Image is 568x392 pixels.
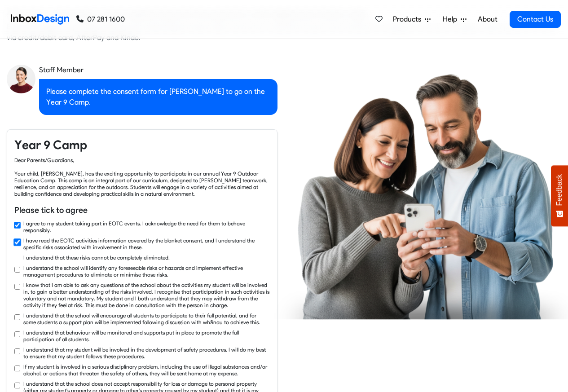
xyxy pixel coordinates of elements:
[389,10,434,28] a: Products
[23,329,270,343] label: I understand that behaviour will be monitored and supports put in place to promote the full parti...
[23,346,270,360] label: I understand that my student will be involved in the development of safety procedures. I will do ...
[439,10,470,28] a: Help
[14,157,270,197] div: Dear Parents/Guardians, Your child, [PERSON_NAME], has the exciting opportunity to participate in...
[443,14,461,25] span: Help
[23,220,270,233] label: I agree to my student taking part in EOTC events. I acknowledge the need for them to behave respo...
[14,137,270,153] h4: Year 9 Camp
[393,14,425,25] span: Products
[7,65,35,93] img: staff_avatar.png
[39,65,277,75] div: Staff Member
[510,11,561,28] a: Contact Us
[23,363,270,377] label: If my student is involved in a serious disciplinary problem, including the use of illegal substan...
[551,165,568,226] button: Feedback - Show survey
[23,264,270,278] label: I understand the school will identify any foreseeable risks or hazards and implement effective ma...
[23,237,270,251] label: I have read the EOTC activities information covered by the blanket consent, and I understand the ...
[23,282,270,308] label: I know that I am able to ask any questions of the school about the activities my student will be ...
[23,312,270,326] label: I understand that the school will encourage all students to participate to their full potential, ...
[14,204,270,216] h6: Please tick to agree
[76,14,125,25] a: 07 281 1600
[23,254,170,261] label: I understand that these risks cannot be completely eliminated.
[555,174,564,206] span: Feedback
[39,79,277,115] div: Please complete the consent form for [PERSON_NAME] to go on the Year 9 Camp.
[475,10,500,28] a: About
